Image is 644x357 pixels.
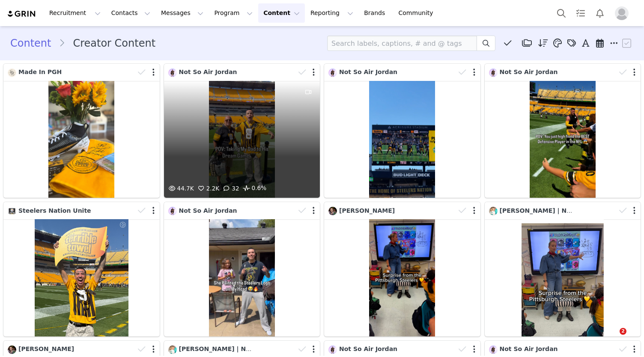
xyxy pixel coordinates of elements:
[8,345,16,354] img: 30711e8a-44bf-48af-b5b9-f508bb745faa--s.jpg
[18,68,62,75] span: Made In PGH
[196,185,220,192] span: 2.2K
[602,328,623,348] iframe: Intercom live chat
[489,68,498,77] img: 63e2613b-5e19-4fc6-ad42-97431ebbc0b0.jpg
[179,68,237,75] span: Not So Air Jordan
[394,3,442,23] a: Community
[590,3,609,23] button: Notifications
[179,207,237,214] span: Not So Air Jordan
[500,68,558,75] span: Not So Air Jordan
[489,345,498,354] img: 63e2613b-5e19-4fc6-ad42-97431ebbc0b0.jpg
[168,68,177,77] img: 63e2613b-5e19-4fc6-ad42-97431ebbc0b0.jpg
[258,3,305,23] button: Content
[610,6,637,20] button: Profile
[168,207,177,215] img: 63e2613b-5e19-4fc6-ad42-97431ebbc0b0.jpg
[168,345,177,354] img: 61a674a5-afdb-4b1f-8f1c-07592b12c4a2.jpg
[10,36,59,51] a: Content
[339,68,397,75] span: Not So Air Jordan
[167,185,194,192] span: 44.7K
[620,328,626,335] span: 2
[18,207,91,214] span: Steelers Nation Unite
[305,3,358,23] button: Reporting
[339,345,397,352] span: Not So Air Jordan
[7,10,37,18] img: grin logo
[327,36,477,51] input: Search labels, captions, # and @ tags
[339,207,395,214] span: [PERSON_NAME]
[8,207,16,215] img: 01020fdb-18ee-4a97-9d2d-79de769e9ba4.jpg
[552,3,571,23] button: Search
[18,345,74,352] span: [PERSON_NAME]
[209,3,258,23] button: Program
[500,345,558,352] span: Not So Air Jordan
[500,207,617,214] span: [PERSON_NAME] | NFeLementary™
[179,345,296,352] span: [PERSON_NAME] | NFeLementary™
[241,183,267,193] span: 0.6%
[106,3,155,23] button: Contacts
[615,6,629,20] img: placeholder-profile.jpg
[8,68,16,77] img: 74956e2d-579c-4b26-b994-af358cfc8aba.jpg
[328,207,337,215] img: 30711e8a-44bf-48af-b5b9-f508bb745faa--s.jpg
[489,207,498,215] img: 61a674a5-afdb-4b1f-8f1c-07592b12c4a2.jpg
[359,3,393,23] a: Brands
[221,185,239,192] span: 32
[328,68,337,77] img: 63e2613b-5e19-4fc6-ad42-97431ebbc0b0.jpg
[156,3,209,23] button: Messages
[571,3,590,23] a: Tasks
[328,345,337,354] img: 63e2613b-5e19-4fc6-ad42-97431ebbc0b0.jpg
[44,3,106,23] button: Recruitment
